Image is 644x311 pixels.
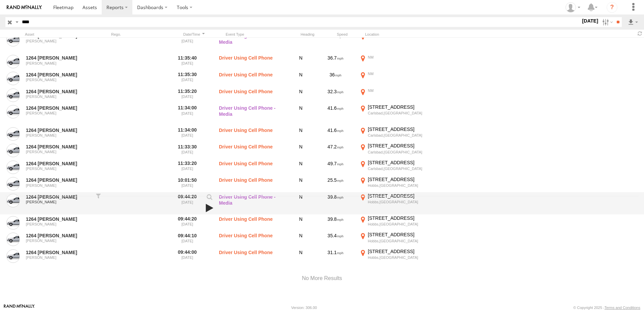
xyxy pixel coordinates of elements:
div: [PERSON_NAME] [26,61,91,65]
div: [PERSON_NAME] [26,150,91,154]
label: Click to View Event Location [358,71,443,86]
label: 11:35:40 [DATE] [174,32,200,53]
label: 11:35:30 [DATE] [174,71,200,86]
div: © Copyright 2025 - [573,306,640,310]
div: [STREET_ADDRESS] [368,104,442,110]
div: Version: 306.00 [291,306,317,310]
a: 1264 [PERSON_NAME] [26,55,91,61]
div: 25.5 [315,176,356,192]
a: 1264 [PERSON_NAME] [26,233,91,239]
span: Refresh [636,30,644,37]
div: [PERSON_NAME] [26,222,91,226]
div: 41.6 [315,104,356,125]
div: Hobbs,[GEOGRAPHIC_DATA] [368,255,442,260]
label: Driver Using Cell Phone [219,143,286,158]
a: Terms and Conditions [605,306,640,310]
div: [PERSON_NAME] [26,111,91,115]
label: 11:35:20 [DATE] [174,88,200,103]
label: Click to View Event Location [358,193,443,214]
div: Carlsbad,[GEOGRAPHIC_DATA] [368,133,442,138]
label: 11:33:30 [DATE] [174,143,200,158]
div: N [289,143,313,158]
div: N [289,88,313,103]
div: N [289,104,313,125]
div: 47.2 [315,143,356,158]
div: NM [368,55,442,60]
div: N [289,248,313,264]
label: Click to View Event Location [358,215,443,231]
label: Driver Using Cell Phone [219,54,286,70]
div: Carlsbad,[GEOGRAPHIC_DATA] [368,166,442,171]
a: 1264 [PERSON_NAME] [26,105,91,111]
label: 09:44:00 [DATE] [174,248,200,264]
div: [STREET_ADDRESS] [368,232,442,238]
div: [STREET_ADDRESS] [368,126,442,132]
label: Search Query [14,17,20,27]
div: 35.4 [315,232,356,247]
label: Click to View Event Location [358,143,443,158]
label: Driver Using Cell Phone [219,176,286,192]
div: [STREET_ADDRESS] [368,215,442,221]
a: 1264 [PERSON_NAME] [26,161,91,167]
div: Filter to this asset's events [95,193,102,214]
div: [STREET_ADDRESS] [368,143,442,149]
div: Carlsbad,[GEOGRAPHIC_DATA] [368,111,442,115]
label: 09:44:10 [DATE] [174,232,200,247]
div: 49.7 [315,160,356,175]
a: 1264 [PERSON_NAME] [26,194,91,200]
a: 1264 [PERSON_NAME] [26,72,91,78]
label: Driver Using Cell Phone [219,126,286,142]
label: Click to View Event Location [358,126,443,142]
a: 1264 [PERSON_NAME] [26,249,91,255]
img: rand-logo.svg [7,5,42,10]
a: Visit our Website [4,304,35,311]
label: Click to View Event Location [358,232,443,247]
div: Carlsbad,[GEOGRAPHIC_DATA] [368,150,442,154]
div: N [289,54,313,70]
div: [PERSON_NAME] [26,167,91,171]
div: 39.8 [315,215,356,231]
div: [PERSON_NAME] [26,39,91,43]
div: N [289,193,313,214]
div: 36.7 [315,54,356,70]
label: Driver Using Cell Phone [219,71,286,86]
label: Driver Using Cell Phone [219,232,286,247]
div: Hobbs,[GEOGRAPHIC_DATA] [368,222,442,227]
div: N [289,160,313,175]
label: Search Filter Options [600,17,614,27]
a: 1264 [PERSON_NAME] [26,89,91,95]
label: Click to View Event Location [358,160,443,175]
label: 09:44:20 [DATE] [174,215,200,231]
label: Click to View Event Location [358,176,443,192]
div: N [289,32,313,53]
div: Derrick Ball [563,2,583,12]
label: Driver Using Cell Phone [219,160,286,175]
div: 41.6 [315,126,356,142]
div: 39.8 [315,193,356,214]
div: NM [368,88,442,93]
label: 11:33:20 [DATE] [174,160,200,175]
label: 11:34:00 [DATE] [174,126,200,142]
div: [STREET_ADDRESS] [368,193,442,199]
div: N [289,232,313,247]
label: View Event Parameters [204,194,215,203]
div: N [289,71,313,86]
div: [PERSON_NAME] [26,78,91,82]
div: 31.1 [315,248,356,264]
div: [PERSON_NAME] [26,200,91,204]
a: 1264 [PERSON_NAME] [26,144,91,150]
div: Hobbs,[GEOGRAPHIC_DATA] [368,183,442,188]
div: [STREET_ADDRESS] [368,160,442,166]
div: 36 [315,71,356,86]
div: N [289,215,313,231]
div: 32.3 [315,88,356,103]
i: ? [607,2,617,13]
label: [DATE] [581,17,600,25]
label: Driver Using Cell Phone [219,248,286,264]
label: 09:44:20 [DATE] [174,193,200,214]
div: Hobbs,[GEOGRAPHIC_DATA] [368,239,442,243]
div: 36.7 [315,32,356,53]
label: 11:34:00 [DATE] [174,104,200,125]
a: View Attached Media (Video) [204,203,215,213]
label: Click to View Event Location [358,104,443,125]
